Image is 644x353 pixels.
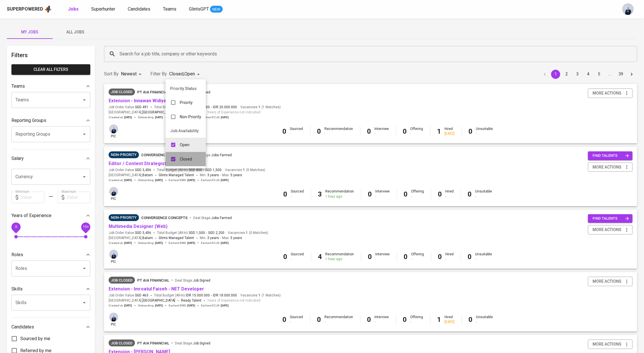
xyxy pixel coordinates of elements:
[166,82,206,95] li: Priority Status
[180,114,201,120] p: Non-Priority
[180,100,193,105] p: Priority
[180,156,192,162] p: Closed
[180,142,190,148] p: Open
[166,124,206,138] li: Job Availability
